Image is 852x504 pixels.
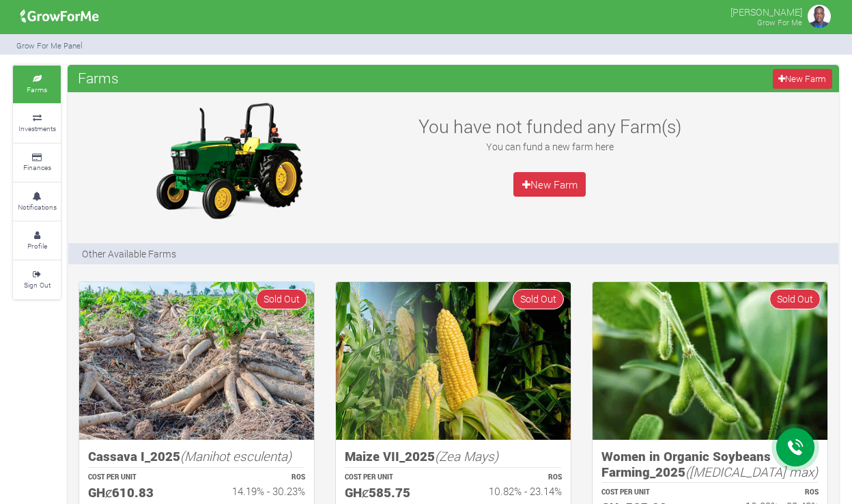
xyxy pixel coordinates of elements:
h5: GHȼ585.75 [345,485,441,501]
a: Investments [13,104,61,142]
small: Finances [23,163,51,172]
p: COST PER UNIT [345,473,441,483]
small: Sign Out [24,280,51,290]
h5: Cassava I_2025 [88,449,305,464]
i: (Manihot esculenta) [180,447,292,464]
p: COST PER UNIT [88,473,184,483]
img: growforme image [16,3,104,30]
a: Farms [13,66,61,103]
img: growforme image [593,282,827,440]
p: ROS [722,488,819,498]
a: Finances [13,144,61,182]
a: Profile [13,222,61,260]
span: Sold Out [513,289,564,309]
img: growforme image [336,282,571,440]
small: Grow For Me [757,17,802,27]
p: COST PER UNIT [601,488,698,498]
img: growforme image [806,3,833,30]
h5: GHȼ610.83 [88,485,184,501]
span: Farms [74,64,122,92]
a: Sign Out [13,261,61,298]
h6: 14.19% - 30.23% [209,485,305,497]
small: Profile [27,241,47,251]
p: ROS [209,473,305,483]
p: [PERSON_NAME] [730,3,802,19]
h5: Maize VII_2025 [345,449,562,464]
small: Notifications [18,202,57,212]
img: growforme image [79,282,314,440]
small: Grow For Me Panel [16,40,83,51]
i: ([MEDICAL_DATA] max) [685,463,818,480]
span: Sold Out [769,289,821,309]
a: Notifications [13,183,61,221]
h5: Women in Organic Soybeans Farming_2025 [601,449,819,479]
p: Other Available Farms [82,247,176,261]
a: New Farm [513,172,586,197]
p: ROS [466,473,562,483]
h3: You have not funded any Farm(s) [401,115,698,137]
small: Farms [27,85,47,94]
h6: 10.82% - 23.14% [466,485,562,497]
a: New Farm [773,69,832,89]
img: growforme image [143,99,314,222]
p: You can fund a new farm here [401,139,698,154]
small: Investments [18,124,56,133]
span: Sold Out [256,289,307,309]
i: (Zea Mays) [435,447,498,464]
